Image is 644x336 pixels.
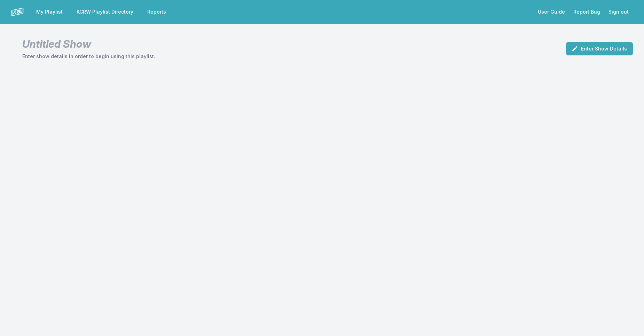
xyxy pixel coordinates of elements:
[143,6,170,18] a: Reports
[22,53,155,60] p: Enter show details in order to begin using this playlist.
[569,6,604,18] a: Report Bug
[72,6,138,18] a: KCRW Playlist Directory
[32,6,67,18] a: My Playlist
[22,38,155,50] h1: Untitled Show
[534,6,569,18] a: User Guide
[11,6,24,18] img: logo-white-87cec1fa9cbef997252546196dc51331.png
[604,6,633,18] button: Sign out
[566,42,633,55] button: Enter Show Details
